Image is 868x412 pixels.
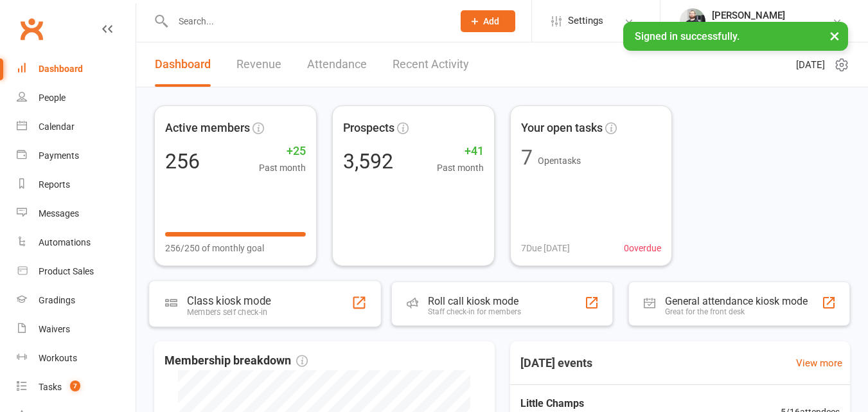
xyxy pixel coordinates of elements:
div: General attendance kiosk mode [665,295,808,307]
div: Automations [39,237,91,247]
img: thumb_image1616261423.png [680,8,705,34]
a: Waivers [17,315,136,344]
span: Little Champs [520,395,722,412]
span: Membership breakdown [164,352,308,370]
span: 7 Due [DATE] [521,241,570,255]
div: 256 [165,151,200,172]
div: Reports [39,179,70,190]
a: Attendance [307,42,367,87]
span: +41 [437,142,484,161]
a: Payments [17,141,136,170]
span: 7 [70,381,80,391]
span: +25 [259,142,306,161]
div: Members self check-in [187,307,270,317]
div: Great for the front desk [665,307,808,316]
span: Past month [437,161,484,175]
a: Dashboard [155,42,211,87]
span: Add [483,16,499,26]
a: Revenue [236,42,281,87]
div: Gradings [39,295,75,305]
span: Your open tasks [521,119,603,138]
button: Add [461,10,515,32]
span: 0 overdue [624,241,661,255]
a: Product Sales [17,257,136,286]
a: View more [796,355,842,371]
a: People [17,84,136,112]
span: Prospects [343,119,394,138]
div: Payments [39,150,79,161]
a: Reports [17,170,136,199]
div: Calendar [39,121,75,132]
span: Past month [259,161,306,175]
h3: [DATE] events [510,352,603,375]
a: Dashboard [17,55,136,84]
div: Premier Martial Arts Essex Ltd [712,21,832,33]
div: Product Sales [39,266,94,276]
span: 256/250 of monthly goal [165,241,264,255]
div: [PERSON_NAME] [712,10,832,21]
span: Active members [165,119,250,138]
a: Workouts [17,344,136,373]
a: Messages [17,199,136,228]
a: Gradings [17,286,136,315]
div: 3,592 [343,151,393,172]
span: Open tasks [538,156,581,166]
div: Class kiosk mode [187,294,270,307]
div: 7 [521,147,533,168]
button: × [823,22,846,49]
span: Signed in successfully. [635,30,740,42]
span: Settings [568,6,603,35]
div: People [39,93,66,103]
div: Waivers [39,324,70,334]
a: Automations [17,228,136,257]
div: Messages [39,208,79,219]
div: Dashboard [39,64,83,74]
div: Staff check-in for members [428,307,521,316]
a: Recent Activity [393,42,469,87]
a: Clubworx [15,13,48,45]
a: Tasks 7 [17,373,136,402]
span: [DATE] [796,57,825,73]
input: Search... [169,12,444,30]
a: Calendar [17,112,136,141]
div: Tasks [39,382,62,392]
div: Roll call kiosk mode [428,295,521,307]
div: Workouts [39,353,77,363]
